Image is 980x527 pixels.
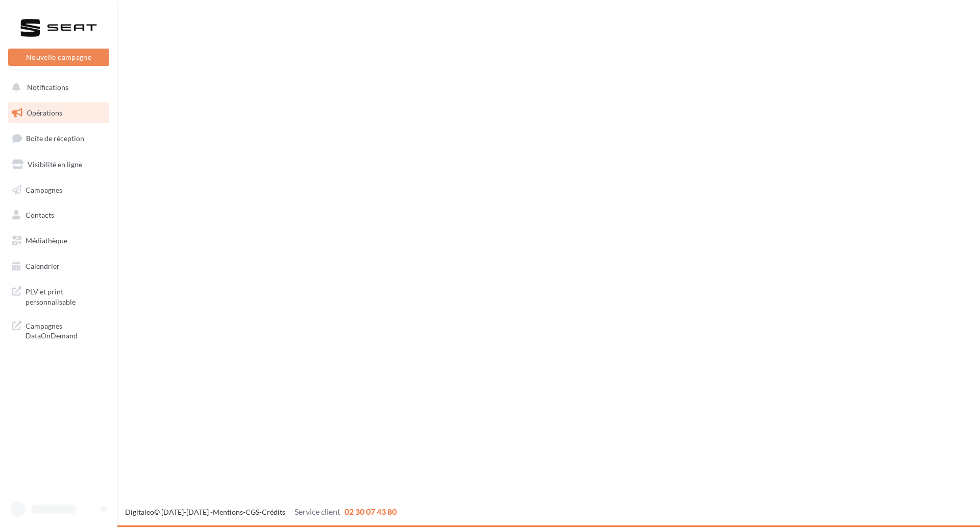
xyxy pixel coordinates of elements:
[213,508,243,516] a: Mentions
[27,108,62,117] span: Opérations
[295,507,340,516] span: Service client
[6,256,111,277] a: Calendrier
[26,211,54,219] span: Contacts
[8,49,109,66] button: Nouvelle campagne
[27,83,68,91] span: Notifications
[26,319,105,341] span: Campagnes DataOnDemand
[28,160,82,169] span: Visibilité en ligne
[6,127,111,149] a: Boîte de réception
[6,102,111,124] a: Opérations
[26,262,60,270] span: Calendrier
[6,77,107,98] button: Notifications
[125,508,154,516] a: Digitaleo
[6,154,111,175] a: Visibilité en ligne
[26,285,105,307] span: PLV et print personnalisable
[26,134,84,143] span: Boîte de réception
[125,508,397,516] span: © [DATE]-[DATE] - - -
[6,315,111,345] a: Campagnes DataOnDemand
[26,185,62,194] span: Campagnes
[6,230,111,251] a: Médiathèque
[345,507,397,516] span: 02 30 07 43 80
[6,281,111,311] a: PLV et print personnalisable
[6,179,111,201] a: Campagnes
[262,508,285,516] a: Crédits
[26,236,67,245] span: Médiathèque
[6,204,111,226] a: Contacts
[246,508,259,516] a: CGS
